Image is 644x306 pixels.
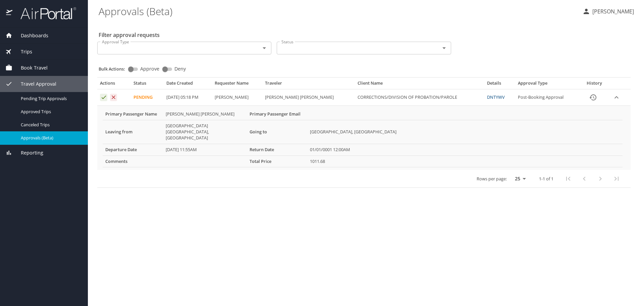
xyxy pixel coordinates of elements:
th: Total Price [247,156,307,167]
span: Deny [174,67,186,71]
th: Actions [97,80,131,89]
span: Travel Approval [12,80,56,88]
h2: Filter approval requests [99,30,160,40]
span: Approved Trips [21,108,80,115]
td: 1011.68 [307,156,623,167]
th: Traveler [262,80,355,89]
th: Leaving from [103,120,163,144]
th: Date Created [164,80,212,89]
th: Client Name [355,80,484,89]
td: [PERSON_NAME] [212,89,262,106]
th: Approval Type [515,80,580,89]
span: Book Travel [12,64,48,72]
span: Pending Trip Approvals [21,95,80,102]
h1: Approvals (Beta) [99,1,577,21]
button: Open [439,43,449,53]
table: Approval table [97,80,631,188]
button: [PERSON_NAME] [580,5,637,17]
table: More info for approvals [103,108,623,167]
select: rows per page [509,174,528,184]
td: [DATE] 11:55AM [163,144,247,156]
th: Departure Date [103,144,163,156]
span: Approvals (Beta) [21,135,80,141]
p: Bulk Actions: [99,66,130,72]
th: Going to [247,120,307,144]
img: airportal-logo.png [13,7,76,20]
th: History [580,80,609,89]
span: Dashboards [12,32,48,39]
td: 01/01/0001 12:00AM [307,144,623,156]
th: Return Date [247,144,307,156]
td: Post-Booking Approval [515,89,580,106]
img: icon-airportal.png [6,7,13,20]
button: Deny request [110,94,117,101]
a: DNTYWV [487,94,505,100]
button: Open [260,43,269,53]
p: [PERSON_NAME] [590,7,634,15]
span: Canceled Trips [21,122,80,128]
p: Rows per page: [477,177,507,181]
td: [GEOGRAPHIC_DATA], [GEOGRAPHIC_DATA] [307,120,623,144]
th: Requester Name [212,80,262,89]
button: expand row [611,92,622,102]
span: Approve [140,67,159,71]
th: Comments [103,156,163,167]
span: Trips [12,48,32,55]
p: 1-1 of 1 [539,177,553,181]
th: Primary Passenger Email [247,108,307,120]
td: [PERSON_NAME] [PERSON_NAME] [262,89,355,106]
button: Approve request [100,94,107,101]
button: History [585,89,601,105]
th: Status [131,80,163,89]
td: [PERSON_NAME] [PERSON_NAME] [163,108,247,120]
td: [DATE] 05:18 PM [164,89,212,106]
td: CORRECTIONS/DIVISION OF PROBATION/PAROLE [355,89,484,106]
th: Primary Passenger Name [103,108,163,120]
td: Pending [131,89,163,106]
span: Reporting [12,149,43,157]
th: Details [484,80,516,89]
td: [GEOGRAPHIC_DATA] [GEOGRAPHIC_DATA], [GEOGRAPHIC_DATA] [163,120,247,144]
